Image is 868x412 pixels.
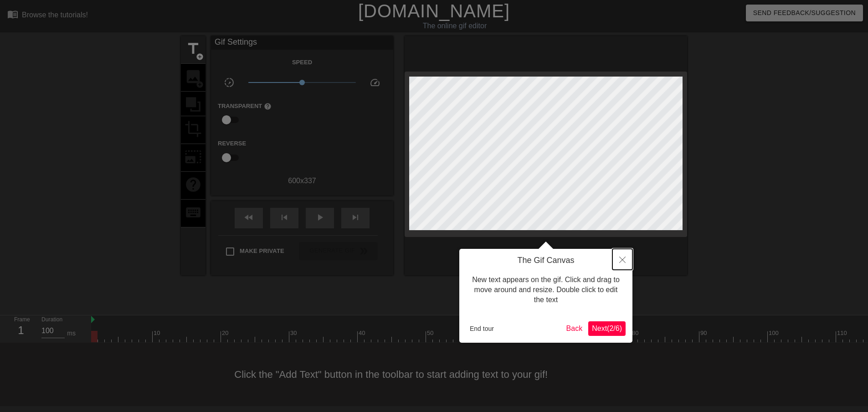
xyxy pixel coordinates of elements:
[466,322,498,335] button: End tour
[588,321,626,336] button: Next
[592,324,622,332] span: Next ( 2 / 6 )
[612,249,632,270] button: Close
[466,256,626,266] h4: The Gif Canvas
[466,266,626,314] div: New text appears on the gif. Click and drag to move around and resize. Double click to edit the text
[563,321,586,336] button: Back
